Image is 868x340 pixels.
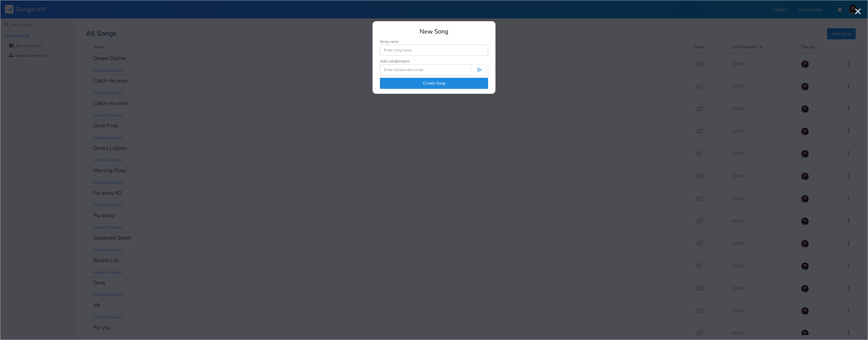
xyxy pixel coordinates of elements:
[380,45,488,56] input: Enter song name
[380,64,471,75] input: Enter collaborator email
[380,29,488,35] div: New Song
[471,64,488,75] button: Invite
[380,59,410,63] div: Add collaborators
[380,40,488,43] div: Song name
[380,78,488,89] button: Create Song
